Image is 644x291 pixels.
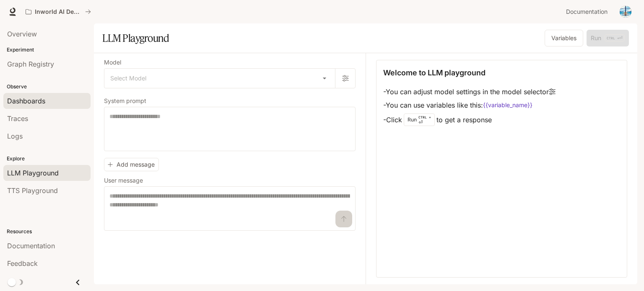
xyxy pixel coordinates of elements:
p: Welcome to LLM playground [383,67,486,78]
button: All workspaces [22,3,95,20]
a: Documentation [563,3,614,20]
p: User message [104,178,143,183]
button: Variables [545,30,583,46]
p: ⏎ [418,115,431,125]
li: - You can adjust model settings in the model selector [383,85,556,98]
li: - You can use variables like this: [383,98,556,112]
div: Select Model [104,69,335,88]
button: User avatar [617,3,634,20]
span: Select Model [110,74,146,82]
img: User avatar [620,6,631,18]
p: Model [104,59,121,65]
h1: LLM Playground [102,30,169,46]
span: Documentation [566,7,608,17]
button: Add message [104,158,159,172]
li: - Click to get a response [383,112,556,128]
p: CTRL + [418,115,431,120]
div: Run [404,113,435,126]
p: Inworld AI Demos [35,8,82,15]
code: {{variable_name}} [483,101,532,109]
p: System prompt [104,98,146,104]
